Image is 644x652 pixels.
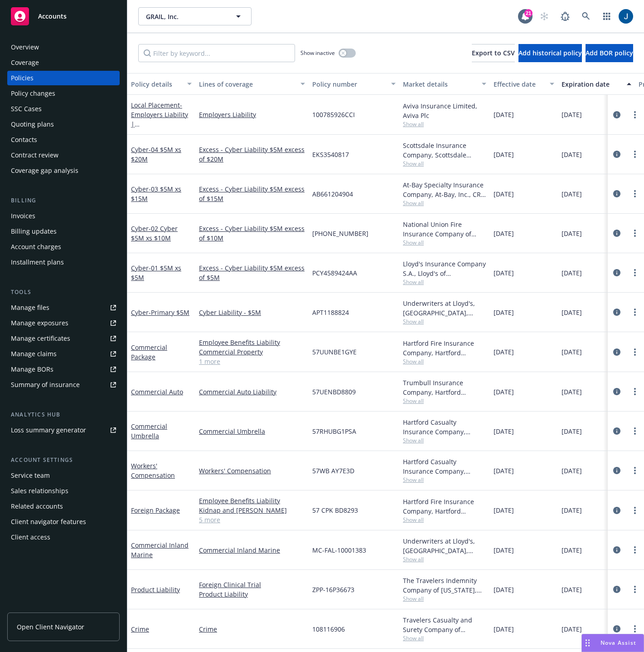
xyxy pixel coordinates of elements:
[131,101,188,147] a: Local Placement
[629,505,640,516] a: more
[629,188,640,199] a: more
[131,461,175,480] a: Workers' Compensation
[619,9,633,24] img: photo
[494,79,544,89] div: Effective date
[11,224,57,239] div: Billing updates
[7,316,120,330] a: Manage exposures
[403,576,486,595] div: The Travelers Indemnity Company of [US_STATE], Travelers Insurance
[403,634,486,642] span: Show all
[494,505,514,515] span: [DATE]
[11,102,42,116] div: SSC Cases
[629,584,640,595] a: more
[131,185,181,203] a: Cyber
[494,624,514,634] span: [DATE]
[403,239,486,246] span: Show all
[611,109,622,120] a: circleInformation
[131,79,182,89] div: Policy details
[562,545,582,555] span: [DATE]
[611,228,622,239] a: circleInformation
[562,466,582,476] span: [DATE]
[577,7,595,25] a: Search
[11,132,37,147] div: Contacts
[7,102,120,116] a: SSC Cases
[199,466,305,476] a: Workers' Compensation
[11,148,58,162] div: Contract review
[403,436,486,444] span: Show all
[586,49,633,57] span: Add BOR policy
[494,268,514,278] span: [DATE]
[11,362,53,377] div: Manage BORs
[199,224,305,243] a: Excess - Cyber Liability $5M excess of $10M
[195,73,309,95] button: Lines of coverage
[11,423,86,437] div: Loss summary generator
[494,308,514,317] span: [DATE]
[312,466,354,476] span: 57WB AY7E3D
[403,160,486,167] span: Show all
[7,224,120,239] a: Billing updates
[7,132,120,147] a: Contacts
[131,541,189,559] a: Commercial Inland Marine
[312,387,356,397] span: 57UENBD8809
[7,499,120,514] a: Related accounts
[199,263,305,282] a: Excess - Cyber Liability $5M excess of $5M
[611,386,622,397] a: circleInformation
[149,308,189,317] span: - Primary $5M
[199,580,305,589] a: Foreign Clinical Trial
[199,338,305,347] a: Employee Benefits Liability
[7,196,120,205] div: Billing
[7,209,120,223] a: Invoices
[199,426,305,436] a: Commercial Umbrella
[598,7,616,25] a: Switch app
[11,515,86,529] div: Client navigator features
[312,505,358,515] span: 57 CPK BD8293
[518,44,582,62] button: Add historical policy
[199,505,305,515] a: Kidnap and [PERSON_NAME]
[11,377,80,392] div: Summary of insurance
[131,343,167,361] a: Commercial Package
[7,515,120,529] a: Client navigator features
[562,505,582,515] span: [DATE]
[562,79,621,89] div: Expiration date
[629,623,640,634] a: more
[403,278,486,286] span: Show all
[403,101,486,120] div: Aviva Insurance Limited, Aviva Plc
[127,73,195,95] button: Policy details
[312,150,349,159] span: EKS3540817
[131,585,180,594] a: Product Liability
[131,101,188,147] span: - Employers Liability | [GEOGRAPHIC_DATA] EL
[7,288,120,297] div: Tools
[199,515,305,525] a: 5 more
[7,117,120,132] a: Quoting plans
[562,189,582,199] span: [DATE]
[199,357,305,366] a: 1 more
[556,7,574,25] a: Report a Bug
[7,240,120,254] a: Account charges
[494,150,514,159] span: [DATE]
[11,40,39,54] div: Overview
[562,308,582,317] span: [DATE]
[524,9,533,17] div: 21
[629,544,640,555] a: more
[403,497,486,516] div: Hartford Fire Insurance Company, Hartford Insurance Group
[494,466,514,476] span: [DATE]
[7,456,120,465] div: Account settings
[399,73,490,95] button: Market details
[7,148,120,162] a: Contract review
[7,410,120,419] div: Analytics hub
[131,625,149,633] a: Crime
[562,347,582,357] span: [DATE]
[629,109,640,120] a: more
[7,55,120,70] a: Coverage
[403,120,486,128] span: Show all
[490,73,558,95] button: Effective date
[138,44,295,62] input: Filter by keyword...
[312,308,349,317] span: APT1188824
[11,209,35,223] div: Invoices
[611,505,622,516] a: circleInformation
[494,189,514,199] span: [DATE]
[562,585,582,594] span: [DATE]
[629,149,640,160] a: more
[7,255,120,270] a: Installment plans
[629,228,640,239] a: more
[131,224,178,242] span: - 02 Cyber $5M xs $10M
